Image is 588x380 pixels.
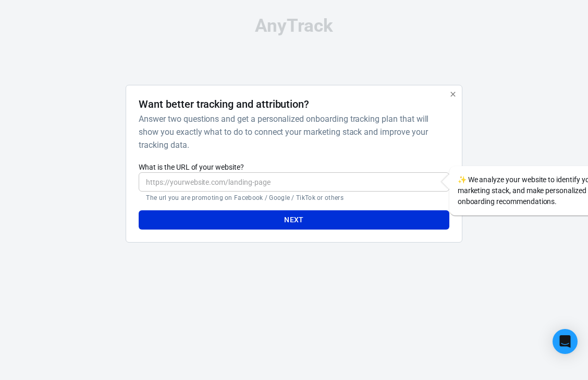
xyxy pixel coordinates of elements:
span: sparkles [458,175,467,184]
button: Next [139,210,449,230]
h6: Answer two questions and get a personalized onboarding tracking plan that will show you exactly w... [139,112,445,151]
h4: Want better tracking and attribution? [139,98,309,110]
div: AnyTrack [33,17,555,35]
p: The url you are promoting on Facebook / Google / TikTok or others [146,194,442,202]
div: Open Intercom Messenger [553,329,578,354]
label: What is the URL of your website? [139,162,449,172]
input: https://yourwebsite.com/landing-page [139,172,449,192]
